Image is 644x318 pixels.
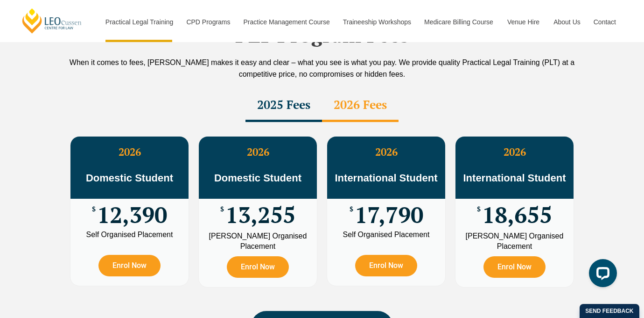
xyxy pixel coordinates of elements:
[225,206,295,224] span: 13,255
[335,172,438,184] span: International Student
[327,146,445,158] h3: 2026
[237,2,336,42] a: Practice Management Course
[56,23,588,47] h2: PLT Program Fees
[587,2,623,42] a: Contact
[98,2,180,42] a: Practical Legal Training
[355,255,417,276] a: Enrol Now
[483,256,546,278] a: Enrol Now
[581,255,621,295] iframe: LiveChat chat widget
[220,206,224,213] span: $
[77,231,182,238] div: Self Organised Placement
[70,146,189,158] h3: 2026
[206,231,310,252] div: [PERSON_NAME] Organised Placement
[355,206,423,224] span: 17,790
[86,172,173,184] span: Domestic Student
[546,2,587,42] a: About Us
[463,172,566,184] span: International Student
[227,256,289,278] a: Enrol Now
[98,255,161,276] a: Enrol Now
[336,2,417,42] a: Traineeship Workshops
[56,57,588,80] div: When it comes to fees, [PERSON_NAME] makes it easy and clear – what you see is what you pay. We p...
[482,206,552,224] span: 18,655
[245,89,322,122] div: 2025 Fees
[462,231,567,252] div: [PERSON_NAME] Organised Placement
[455,146,574,158] h3: 2026
[21,7,83,34] a: [PERSON_NAME] Centre for Law
[477,206,481,213] span: $
[179,2,236,42] a: CPD Programs
[322,89,399,122] div: 2026 Fees
[417,2,500,42] a: Medicare Billing Course
[199,146,317,158] h3: 2026
[334,231,438,238] div: Self Organised Placement
[92,206,96,213] span: $
[214,172,301,184] span: Domestic Student
[97,206,167,224] span: 12,390
[350,206,353,213] span: $
[500,2,546,42] a: Venue Hire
